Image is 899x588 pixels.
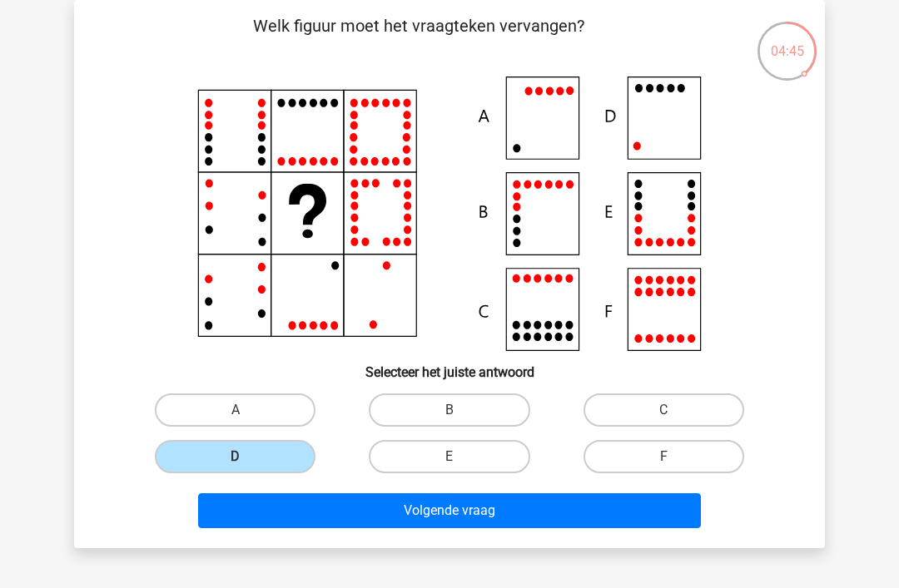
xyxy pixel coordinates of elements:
label: B [369,393,529,427]
label: A [155,393,315,427]
label: E [369,440,529,473]
label: F [584,440,744,473]
label: D [155,440,315,473]
div: 04:45 [756,20,818,62]
button: Volgende vraag [198,493,702,528]
h6: Selecteer het juiste antwoord [101,351,798,380]
label: C [584,393,744,427]
p: Welk figuur moet het vraagteken vervangen? [101,13,736,63]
